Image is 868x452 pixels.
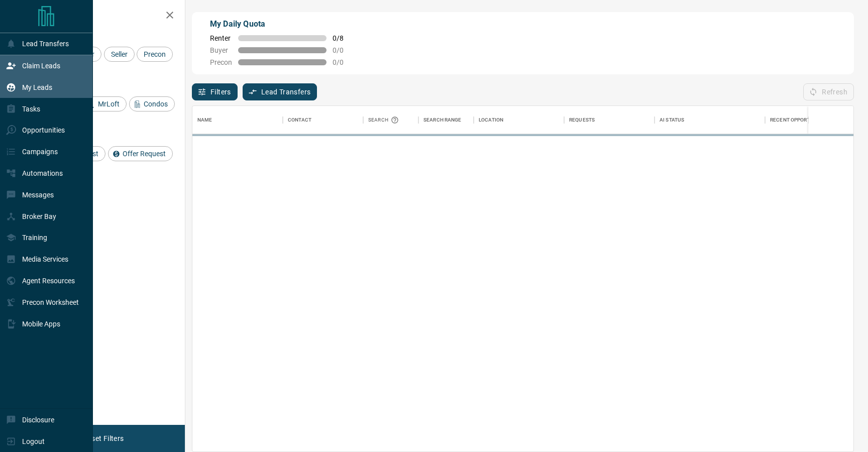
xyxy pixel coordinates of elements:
div: Requests [569,106,595,134]
span: Precon [140,50,169,58]
span: 0 / 0 [333,58,355,66]
span: Renter [210,34,232,42]
span: Condos [140,100,171,108]
span: 0 / 0 [333,46,355,54]
div: MrLoft [83,96,127,111]
span: Buyer [210,46,232,54]
div: Offer Request [108,146,173,161]
div: Seller [104,47,135,62]
span: Seller [107,50,131,58]
div: Recent Opportunities (30d) [770,106,844,134]
div: AI Status [655,106,765,134]
h2: Filters [32,10,175,22]
button: Reset Filters [76,430,130,447]
div: Location [479,106,503,134]
div: Condos [129,96,175,111]
p: My Daily Quota [210,18,355,30]
span: Precon [210,58,232,66]
div: Requests [564,106,655,134]
div: Name [192,106,283,134]
button: Lead Transfers [243,83,317,100]
div: Contact [283,106,363,134]
div: Location [474,106,564,134]
div: Contact [288,106,311,134]
div: Search Range [423,106,462,134]
span: MrLoft [94,100,123,108]
div: Precon [137,47,173,62]
div: AI Status [660,106,684,134]
button: Filters [192,83,238,100]
div: Search Range [418,106,474,134]
span: Offer Request [119,150,169,158]
div: Name [197,106,212,134]
span: 0 / 8 [333,34,355,42]
div: Search [368,106,401,134]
